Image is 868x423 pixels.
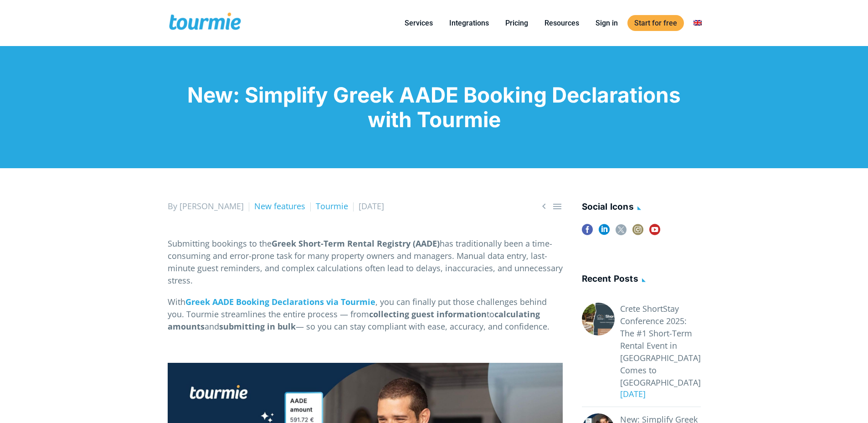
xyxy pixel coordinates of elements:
h4: social icons [582,200,701,215]
span: By [PERSON_NAME] [168,201,244,211]
a: Tourmie [316,201,348,211]
a:  [552,201,563,212]
div: [DATE] [615,388,701,400]
a:  [539,201,550,212]
a: Pricing [498,17,535,29]
a: Start for free [627,15,684,31]
a: Sign in [589,17,625,29]
a: Greek AADE Booking Declarations via Tourmie [185,296,375,307]
strong: collecting guest information [369,309,487,320]
a: New features [254,201,305,211]
a: Integrations [442,17,496,29]
a: twitter [616,224,627,241]
strong: submitting in bulk [219,321,296,332]
span: Previous post [539,201,550,212]
strong: Greek Short-Term Rental Registry (AADE) [272,238,440,249]
a: facebook [582,224,593,241]
h4: Recent posts [582,272,701,287]
a: Resources [538,17,586,29]
p: With , you can finally put those challenges behind you. Tourmie streamlines the entire process — ... [168,296,563,333]
span: [DATE] [359,201,384,211]
strong: calculating amounts [168,309,540,332]
a: youtube [649,224,660,241]
a: instagram [632,224,643,241]
a: Crete ShortStay Conference 2025: The #1 Short-Term Rental Event in [GEOGRAPHIC_DATA] Comes to [GE... [620,303,701,389]
a: linkedin [599,224,610,241]
h1: New: Simplify Greek AADE Booking Declarations with Tourmie [168,83,701,132]
p: Submitting bookings to the has traditionally been a time-consuming and error-prone task for many ... [168,237,563,287]
a: Services [398,17,440,29]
